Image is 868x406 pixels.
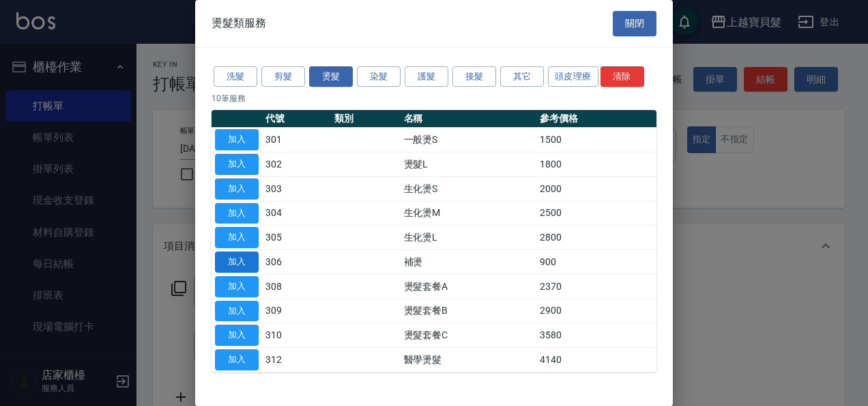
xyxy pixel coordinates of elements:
[262,128,331,152] td: 301
[262,110,331,128] th: 代號
[536,201,656,226] td: 2500
[536,226,656,250] td: 2800
[536,176,656,201] td: 2000
[215,325,259,346] button: 加入
[401,110,537,128] th: 名稱
[215,203,259,224] button: 加入
[262,348,331,373] td: 312
[262,274,331,299] td: 308
[212,16,266,30] span: 燙髮類服務
[215,276,259,297] button: 加入
[215,178,259,200] button: 加入
[262,250,331,275] td: 306
[262,226,331,250] td: 305
[215,129,259,150] button: 加入
[261,66,305,87] button: 剪髮
[613,11,656,36] button: 關閉
[536,323,656,348] td: 3580
[215,349,259,370] button: 加入
[401,201,537,226] td: 生化燙M
[536,250,656,275] td: 900
[536,274,656,299] td: 2370
[212,92,656,105] p: 10 筆服務
[401,176,537,201] td: 生化燙S
[401,152,537,177] td: 燙髮L
[401,226,537,250] td: 生化燙L
[548,66,598,87] button: 頭皮理療
[536,348,656,373] td: 4140
[452,66,496,87] button: 接髮
[401,250,537,275] td: 補燙
[401,299,537,323] td: 燙髮套餐B
[601,66,644,87] button: 清除
[215,301,259,322] button: 加入
[405,66,448,87] button: 護髮
[309,66,353,87] button: 燙髮
[536,299,656,323] td: 2900
[401,274,537,299] td: 燙髮套餐A
[262,152,331,177] td: 302
[262,201,331,226] td: 304
[536,110,656,128] th: 參考價格
[215,227,259,248] button: 加入
[331,110,400,128] th: 類別
[262,299,331,323] td: 309
[262,323,331,348] td: 310
[500,66,544,87] button: 其它
[262,176,331,201] td: 303
[536,128,656,152] td: 1500
[536,152,656,177] td: 1800
[215,252,259,273] button: 加入
[401,348,537,373] td: 醫學燙髮
[357,66,401,87] button: 染髮
[401,128,537,152] td: 一般燙S
[215,154,259,175] button: 加入
[214,66,257,87] button: 洗髮
[401,323,537,348] td: 燙髮套餐C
